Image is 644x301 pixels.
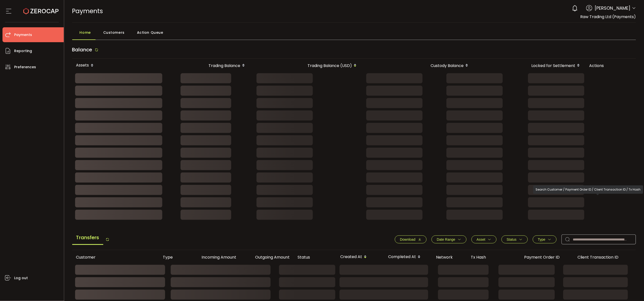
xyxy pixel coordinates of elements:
[80,28,91,37] span: Home
[72,46,92,53] span: Balance
[595,5,631,11] span: [PERSON_NAME]
[533,185,643,194] div: Search Customer / Payment Order ID / Client Transaction ID / Tx Hash
[137,28,163,37] span: Action Queue
[14,64,36,71] span: Preferences
[538,237,545,241] span: Type
[14,274,28,282] span: Log out
[159,254,187,260] div: Type
[337,253,384,261] div: Created At
[72,7,103,15] span: Payments
[477,237,485,241] span: Asset
[149,61,250,70] div: Trading Balance
[72,61,149,70] div: Assets
[384,253,432,261] div: Completed At
[72,254,159,260] div: Customer
[467,254,520,260] div: Tx Hash
[432,254,467,260] div: Network
[187,254,240,260] div: Incoming Amount
[502,235,528,243] button: Status
[472,235,497,243] button: Asset
[574,254,635,260] div: Client Transaction ID
[72,231,103,245] span: Transfers
[294,254,337,260] div: Status
[362,61,474,70] div: Custody Balance
[250,61,362,70] div: Trading Balance (USD)
[580,14,636,20] span: Raw Trading Ltd (Payments)
[400,237,415,241] span: Download
[240,254,294,260] div: Outgoing Amount
[103,28,125,37] span: Customers
[520,254,574,260] div: Payment Order ID
[533,235,557,243] button: Type
[14,31,32,38] span: Payments
[507,237,517,241] span: Status
[14,47,32,55] span: Reporting
[586,247,644,301] iframe: Chat Widget
[437,237,455,241] span: Date Range
[395,235,427,243] button: Download
[432,235,467,243] button: Date Range
[585,63,635,68] div: Actions
[474,61,585,70] div: Locked for Settlement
